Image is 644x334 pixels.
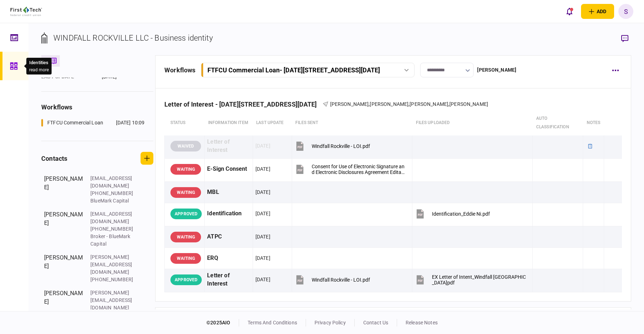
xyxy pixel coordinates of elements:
[164,65,195,75] div: workflows
[618,4,633,19] button: S
[44,210,83,248] div: [PERSON_NAME]
[53,32,213,44] div: WINDFALL ROCKVILLE LLC - Business identity
[116,119,145,127] div: [DATE] 10:09
[201,63,415,77] button: FTFCU Commercial Loan- [DATE][STREET_ADDRESS][DATE]
[170,141,201,151] div: WAIVED
[253,111,292,135] th: last update
[432,274,526,286] div: EX Letter of Intent_Windfall Rockville.pdf
[415,272,526,288] button: EX Letter of Intent_Windfall Rockville.pdf
[44,253,83,283] div: [PERSON_NAME]
[207,184,250,200] div: MBL
[248,320,297,325] a: terms and conditions
[170,209,202,219] div: APPROVED
[292,111,412,135] th: files sent
[44,175,83,205] div: [PERSON_NAME]
[363,320,388,325] a: contact us
[90,175,137,190] div: [EMAIL_ADDRESS][DOMAIN_NAME]
[207,272,250,288] div: Letter of Interest
[90,253,137,276] div: [PERSON_NAME][EMAIL_ADDRESS][DOMAIN_NAME]
[415,206,490,222] button: Identification_Eddie Ni.pdf
[90,289,137,312] div: [PERSON_NAME][EMAIL_ADDRESS][DOMAIN_NAME]
[170,164,201,175] div: WAITING
[90,197,137,205] div: BlueMark Capital
[330,101,369,107] span: [PERSON_NAME]
[583,111,604,135] th: notes
[477,66,516,74] div: [PERSON_NAME]
[255,142,270,149] div: [DATE]
[369,101,370,107] span: ,
[312,164,406,175] div: Consent for Use of Electronic Signature and Electronic Disclosures Agreement Editable.pdf
[255,210,270,217] div: [DATE]
[408,101,410,107] span: ,
[170,187,201,198] div: WAITING
[207,66,380,74] div: FTFCU Commercial Loan - [DATE][STREET_ADDRESS][DATE]
[90,233,137,248] div: Broker - BlueMark Capital
[90,190,137,197] div: [PHONE_NUMBER]
[207,161,250,177] div: E-Sign Consent
[170,232,201,242] div: WAITING
[449,101,488,107] span: [PERSON_NAME]
[295,138,370,154] button: Windfall Rockville - LOI.pdf
[41,102,153,112] div: workflows
[90,210,137,225] div: [EMAIL_ADDRESS][DOMAIN_NAME]
[312,277,370,283] div: Windfall Rockville - LOI.pdf
[29,59,49,66] div: Identities
[295,161,406,177] button: Consent for Use of Electronic Signature and Electronic Disclosures Agreement Editable.pdf
[207,138,250,154] div: Letter of Interest
[412,111,533,135] th: Files uploaded
[255,165,270,173] div: [DATE]
[255,276,270,283] div: [DATE]
[164,101,322,108] div: Letter of Interest - [DATE][STREET_ADDRESS][DATE]
[90,276,137,283] div: [PHONE_NUMBER]
[207,229,250,245] div: ATPC
[170,253,201,264] div: WAITING
[41,154,67,163] div: contacts
[255,189,270,196] div: [DATE]
[448,101,449,107] span: ,
[295,272,370,288] button: Windfall Rockville - LOI.pdf
[312,143,370,149] div: Windfall Rockville - LOI.pdf
[432,211,490,217] div: Identification_Eddie Ni.pdf
[370,101,408,107] span: [PERSON_NAME]
[90,225,137,233] div: [PHONE_NUMBER]
[47,119,103,127] div: FTFCU Commercial Loan
[165,111,205,135] th: status
[255,233,270,240] div: [DATE]
[406,320,438,325] a: release notes
[41,119,144,127] a: FTFCU Commercial Loan[DATE] 10:09
[206,319,239,327] div: © 2025 AIO
[44,289,83,327] div: [PERSON_NAME]
[170,274,202,285] div: APPROVED
[10,7,42,16] img: client company logo
[207,250,250,266] div: ERQ
[410,101,448,107] span: [PERSON_NAME]
[205,111,253,135] th: Information item
[29,67,49,72] button: read more
[562,4,577,19] button: open notifications list
[255,255,270,262] div: [DATE]
[533,111,583,135] th: auto classification
[581,4,614,19] button: open adding identity options
[207,206,250,222] div: Identification
[315,320,346,325] a: privacy policy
